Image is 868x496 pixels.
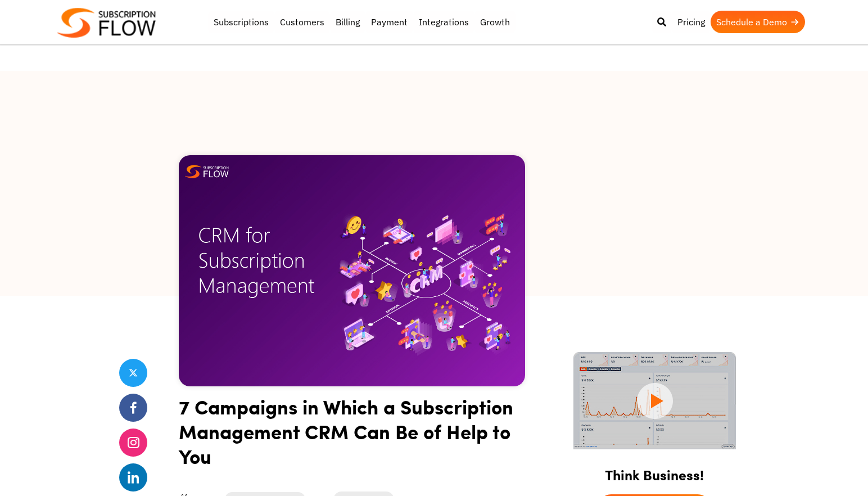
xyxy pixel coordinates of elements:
[330,11,365,33] a: Billing
[560,453,749,489] h2: Think Business!
[57,8,156,38] img: Subscriptionflow
[179,155,525,386] img: 7 Campaigns in Which a Subscription Management CRM Can Be of Help to You
[474,11,516,33] a: Growth
[672,11,711,33] a: Pricing
[179,394,525,477] h1: 7 Campaigns in Which a Subscription Management CRM Can Be of Help to You
[365,11,413,33] a: Payment
[711,11,805,33] a: Schedule a Demo
[274,11,330,33] a: Customers
[413,11,474,33] a: Integrations
[208,11,274,33] a: Subscriptions
[573,352,736,449] img: intro video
